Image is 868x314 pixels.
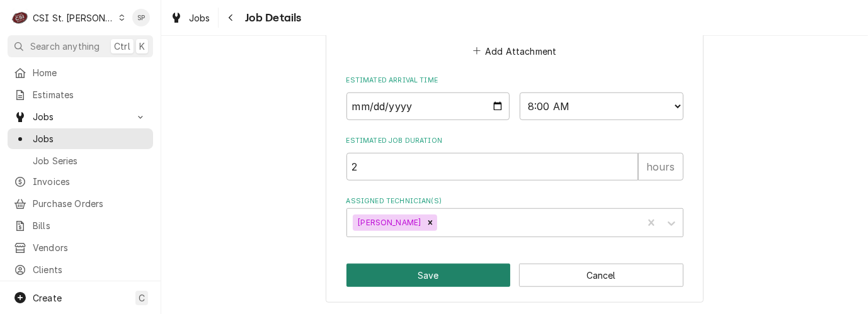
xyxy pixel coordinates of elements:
[33,219,147,232] span: Bills
[8,35,153,57] button: Search anythingCtrlK
[221,8,241,28] button: Navigate back
[8,259,153,280] a: Clients
[346,76,683,86] label: Estimated Arrival Time
[132,9,150,26] div: SP
[8,128,153,149] a: Jobs
[8,84,153,105] a: Estimates
[139,40,145,53] span: K
[638,153,683,181] div: hours
[8,215,153,236] a: Bills
[8,171,153,192] a: Invoices
[33,263,147,276] span: Clients
[346,196,683,206] label: Assigned Technician(s)
[346,264,683,287] div: Button Group Row
[353,215,423,231] div: [PERSON_NAME]
[33,88,147,101] span: Estimates
[346,136,683,146] label: Estimated Job Duration
[33,11,115,25] div: CSI St. [PERSON_NAME]
[346,264,683,287] div: Button Group
[8,193,153,214] a: Purchase Orders
[33,132,147,145] span: Jobs
[346,264,511,287] button: Save
[33,293,62,303] span: Create
[114,40,130,53] span: Ctrl
[132,9,150,26] div: Shelley Politte's Avatar
[8,150,153,171] a: Job Series
[346,93,510,120] input: Date
[8,106,153,127] a: Go to Jobs
[519,264,683,287] button: Cancel
[33,197,147,210] span: Purchase Orders
[520,93,683,120] select: Time Select
[346,196,683,237] div: Assigned Technician(s)
[471,42,559,60] button: Add Attachment
[11,9,29,26] div: C
[33,66,147,79] span: Home
[33,154,147,167] span: Job Series
[11,9,29,26] div: CSI St. Louis's Avatar
[165,8,215,28] a: Jobs
[346,76,683,120] div: Estimated Arrival Time
[30,40,100,53] span: Search anything
[33,110,128,123] span: Jobs
[241,9,302,26] span: Job Details
[8,62,153,83] a: Home
[139,291,145,305] span: C
[346,136,683,181] div: Estimated Job Duration
[189,11,210,25] span: Jobs
[8,237,153,258] a: Vendors
[33,241,147,254] span: Vendors
[33,175,147,188] span: Invoices
[423,215,437,231] div: Remove Kevin Jordan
